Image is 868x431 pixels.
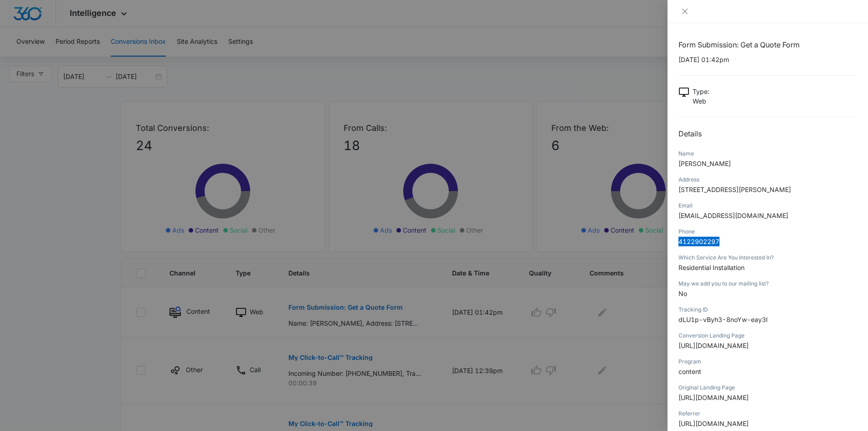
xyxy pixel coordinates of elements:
[678,254,857,262] div: Which Service Are You Interested In?
[678,394,749,401] span: [URL][DOMAIN_NAME]
[678,410,857,418] div: Referrer
[678,55,857,64] p: [DATE] 01:42pm
[678,202,857,210] div: Email
[678,306,857,314] div: Tracking ID
[678,150,857,158] div: Name
[678,264,745,271] span: Residential Installation
[678,160,731,167] span: [PERSON_NAME]
[678,368,701,375] span: content
[678,39,857,50] h1: Form Submission: Get a Quote Form
[678,186,791,193] span: [STREET_ADDRESS][PERSON_NAME]
[693,96,709,106] p: Web
[678,280,857,288] div: May we add you to our mailing list?
[678,128,857,139] h2: Details
[681,8,688,15] span: close
[678,420,749,427] span: [URL][DOMAIN_NAME]
[678,384,857,392] div: Original Landing Page
[678,228,857,236] div: Phone
[678,7,691,16] button: Close
[678,238,719,245] span: 4122902297
[678,176,857,184] div: Address
[678,342,749,349] span: [URL][DOMAIN_NAME]
[678,212,788,219] span: [EMAIL_ADDRESS][DOMAIN_NAME]
[678,290,687,297] span: No
[693,87,709,96] p: Type :
[678,358,857,366] div: Program
[678,316,768,323] span: dLU1p-vByh3-8noYw-eay3I
[678,332,857,340] div: Conversion Landing Page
